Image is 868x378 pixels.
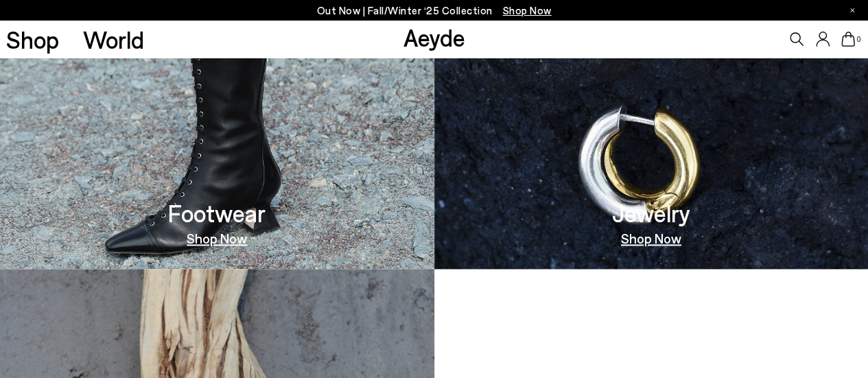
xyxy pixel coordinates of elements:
h3: Jewelry [612,201,690,225]
a: Shop [6,27,59,51]
a: 0 [841,32,855,47]
span: Navigate to /collections/new-in [503,4,552,16]
h3: Footwear [168,201,266,225]
a: Shop Now [621,231,681,245]
span: 0 [855,36,862,43]
a: Shop Now [187,231,247,245]
a: Aeyde [403,23,465,51]
a: World [83,27,144,51]
p: Out Now | Fall/Winter ‘25 Collection [317,2,552,19]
